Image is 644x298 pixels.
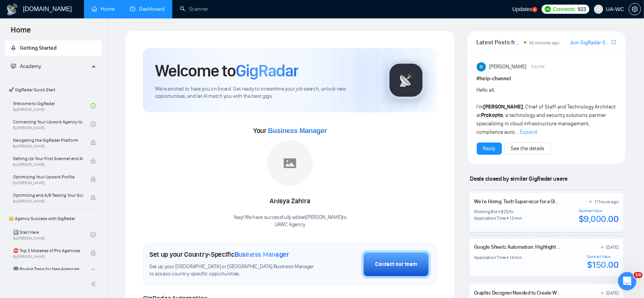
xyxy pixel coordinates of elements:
[11,45,16,50] span: rocket
[612,39,616,46] a: export
[130,6,165,12] a: dashboardDashboard
[477,62,486,71] img: Rohith Sanam
[511,144,545,153] a: See the details
[91,280,99,288] span: double-left
[483,144,495,153] a: Reply
[512,6,532,12] span: Updates
[579,213,619,225] div: $9,000.00
[474,244,593,250] a: Google Sheets Automation: Highlight Previous Entries
[13,116,91,133] a: Connecting Your Upwork Agency to GigRadarBy[PERSON_NAME]
[267,140,313,186] img: placeholder.png
[606,244,619,250] div: [DATE]
[612,39,616,45] span: export
[503,209,508,215] div: 25
[20,63,41,70] span: Academy
[629,6,641,12] span: setting
[5,40,102,56] li: Getting Started
[481,112,503,118] strong: Prokopto
[489,63,526,71] span: [PERSON_NAME]
[155,86,375,100] span: We're excited to have you on board. Get ready to streamline your job search, unlock new opportuni...
[634,272,642,278] span: 10
[91,103,96,109] span: check-circle
[6,3,18,16] img: logo
[534,8,536,11] text: 5
[606,290,619,296] div: [DATE]
[361,250,431,279] button: Contact our team
[233,221,347,228] p: UAWC Agency .
[474,215,506,221] div: Application Time
[477,87,616,135] span: Hello all, I’m , Chief of Staff and Technology Architect at , a technology and security solutions...
[387,61,425,99] img: gigradar-logo.png
[477,143,502,155] button: Reply
[13,254,83,259] span: By [PERSON_NAME]
[13,162,83,167] span: By [PERSON_NAME]
[92,6,115,12] a: homeHome
[91,232,96,237] span: check-circle
[91,195,96,200] span: lock
[91,269,96,274] span: lock
[13,247,83,254] span: ⛔ Top 3 Mistakes of Pro Agencies
[579,209,619,213] div: Contract Value
[545,6,551,12] img: upwork-logo.png
[532,7,537,12] a: 5
[477,74,616,83] h1: # help-channel
[553,5,576,13] span: Connects:
[253,126,327,135] span: Your
[13,144,83,149] span: By [PERSON_NAME]
[529,40,560,45] span: 36 minutes ago
[236,60,298,81] span: GigRadar
[149,263,318,278] span: Set up your [GEOGRAPHIC_DATA] or [GEOGRAPHIC_DATA] Business Manager to access country-specific op...
[467,172,571,185] span: Deals closed by similar GigRadar users
[477,37,522,47] span: Latest Posts from the GigRadar Community
[13,181,83,185] span: By [PERSON_NAME]
[13,265,83,273] span: 🌚 Rookie Traps for New Agencies
[629,6,641,12] a: setting
[20,45,57,51] span: Getting Started
[510,215,522,221] div: 13 min
[570,39,610,47] a: Join GigRadar Slack Community
[13,199,83,204] span: By [PERSON_NAME]
[13,136,83,144] span: Navigating the GigRadar Platform
[501,209,504,215] div: $
[375,260,417,269] div: Contact our team
[268,127,327,134] span: Business Manager
[11,63,16,69] span: fund-projection-screen
[508,209,514,215] div: /hr
[5,211,101,226] span: 👑 Agency Success with GigRadar
[505,143,551,155] button: See the details
[587,259,619,270] div: $150.00
[149,250,289,259] h1: Set up your Country-Specific
[91,121,96,127] span: check-circle
[474,209,497,215] div: Winning Bid
[13,173,83,181] span: Optimizing Your Upwork Profile
[155,60,298,81] h1: Welcome to
[180,6,208,12] a: searchScanner
[596,6,601,12] span: user
[474,198,608,205] a: We’re Hiring: Tech Supervisor for a Global AI Startup – CampiX
[618,272,636,290] iframe: Intercom live chat
[474,254,506,261] div: Application Time
[578,5,586,13] span: 923
[594,199,618,205] div: 17 hours ago
[510,254,522,261] div: 14 min
[91,177,96,182] span: lock
[13,191,83,199] span: Optimizing and A/B Testing Your Scanner for Better Results
[13,226,91,243] a: 1️⃣ Start HereBy[PERSON_NAME]
[5,82,101,97] span: 🚀 GigRadar Quick Start
[587,254,619,259] div: Contract Value
[233,195,347,208] div: Anisya Zahira
[484,104,523,110] strong: [PERSON_NAME]
[520,129,537,135] span: Expand
[531,63,545,70] span: 5:02 PM
[233,214,347,228] div: Yaay! We have successfully added [PERSON_NAME] to
[91,140,96,145] span: lock
[13,155,83,162] span: Setting Up Your First Scanner and Auto-Bidder
[629,3,641,15] button: setting
[13,97,91,114] a: Welcome to GigRadarBy[PERSON_NAME]
[11,63,41,70] span: Academy
[91,250,96,256] span: lock
[235,250,289,259] span: Business Manager
[91,158,96,164] span: lock
[5,24,37,40] span: Home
